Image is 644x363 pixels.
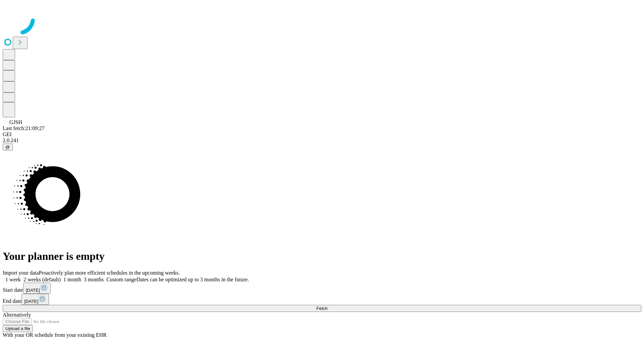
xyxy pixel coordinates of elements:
[137,277,249,282] span: Dates can be optimized up to 3 months in the future.
[316,306,327,311] span: Fetch
[39,270,180,276] span: Proactively plan more efficient schedules in the upcoming weeks.
[3,131,641,137] div: GEI
[3,312,31,318] span: Alternatively
[3,305,641,312] button: Fetch
[5,277,21,282] span: 1 week
[3,283,641,294] div: Start date
[3,294,641,305] div: End date
[3,270,39,276] span: Import your data
[21,294,49,305] button: [DATE]
[23,277,61,282] span: 2 weeks (default)
[3,325,33,332] button: Upload a file
[23,283,51,294] button: [DATE]
[84,277,104,282] span: 3 months
[3,250,641,263] h1: Your planner is empty
[5,145,10,150] span: @
[9,119,22,125] span: GJSH
[24,299,38,304] span: [DATE]
[106,277,136,282] span: Custom range
[26,288,40,293] span: [DATE]
[3,332,107,338] span: With your OR schedule from your existing EHR
[3,125,45,131] span: Last fetch: 21:09:27
[3,137,641,144] div: 2.0.241
[3,144,13,151] button: @
[63,277,81,282] span: 1 month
